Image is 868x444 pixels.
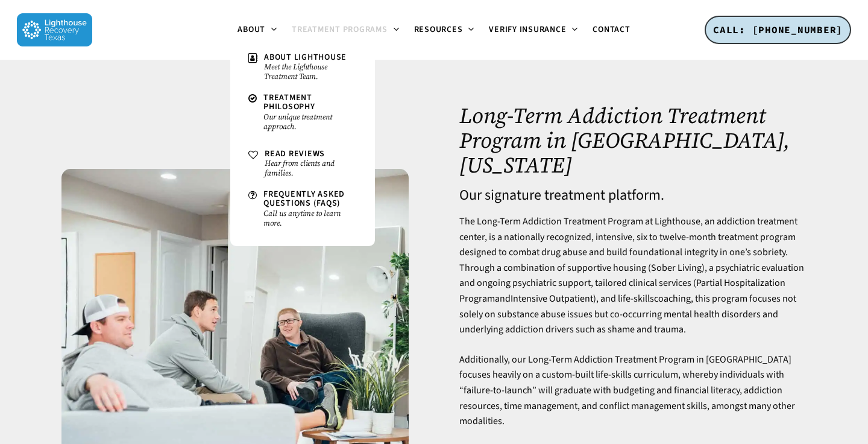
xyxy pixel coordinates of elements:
[263,112,357,132] small: Our unique treatment approach.
[230,25,285,35] a: About
[464,384,532,397] a: failure-to-launch
[511,292,593,305] a: Intensive Outpatient
[407,25,482,35] a: Resources
[459,103,806,177] h1: Long-Term Addiction Treatment Program in [GEOGRAPHIC_DATA], [US_STATE]
[489,24,566,36] span: Verify Insurance
[242,144,363,184] a: Read ReviewsHear from clients and families.
[285,25,407,35] a: Treatment Programs
[265,148,325,160] span: Read Reviews
[654,292,691,305] a: coaching
[459,352,806,444] p: Additionally, our Long-Term Addiction Treatment Program in [GEOGRAPHIC_DATA] focuses heavily on a...
[414,24,463,36] span: Resources
[459,276,785,305] a: Partial Hospitalization Program
[242,184,363,234] a: Frequently Asked Questions (FAQs)Call us anytime to learn more.
[264,62,357,81] small: Meet the Lighthouse Treatment Team.
[264,51,347,63] span: About Lighthouse
[242,47,363,87] a: About LighthouseMeet the Lighthouse Treatment Team.
[482,25,585,35] a: Verify Insurance
[265,159,357,178] small: Hear from clients and families.
[17,13,92,46] img: Lighthouse Recovery Texas
[705,16,851,45] a: CALL: [PHONE_NUMBER]
[237,24,265,36] span: About
[459,214,806,352] p: The Long-Term Addiction Treatment Program at Lighthouse, an addiction treatment center, is a nati...
[713,24,843,36] span: CALL: [PHONE_NUMBER]
[263,188,345,209] span: Frequently Asked Questions (FAQs)
[292,24,388,36] span: Treatment Programs
[263,92,315,113] span: Treatment Philosophy
[242,87,363,138] a: Treatment PhilosophyOur unique treatment approach.
[459,188,806,203] h4: Our signature treatment platform.
[585,25,637,34] a: Contact
[263,209,357,228] small: Call us anytime to learn more.
[593,24,630,36] span: Contact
